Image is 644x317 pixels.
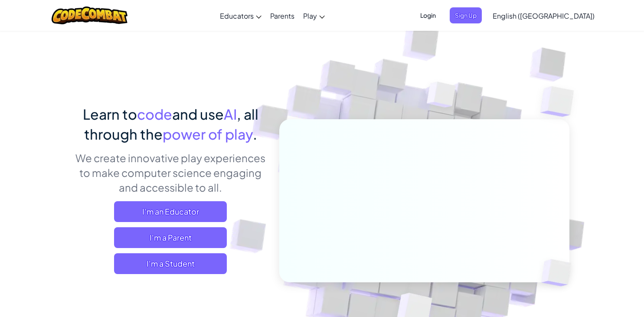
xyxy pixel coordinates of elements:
[114,201,227,222] a: I'm an Educator
[450,7,482,23] button: Sign Up
[493,11,595,20] span: English ([GEOGRAPHIC_DATA])
[220,11,254,20] span: Educators
[523,65,598,138] img: Overlap cubes
[52,7,127,24] img: CodeCombat logo
[137,105,172,123] span: code
[216,4,266,27] a: Educators
[266,4,299,27] a: Parents
[83,105,137,123] span: Learn to
[75,150,266,195] p: We create innovative play experiences to make computer science engaging and accessible to all.
[303,11,317,20] span: Play
[253,125,257,143] span: .
[163,125,253,143] span: power of play
[114,253,227,274] button: I'm a Student
[410,65,473,129] img: Overlap cubes
[526,241,592,304] img: Overlap cubes
[299,4,329,27] a: Play
[224,105,237,123] span: AI
[488,4,599,27] a: English ([GEOGRAPHIC_DATA])
[114,227,227,248] a: I'm a Parent
[172,105,224,123] span: and use
[415,7,441,23] button: Login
